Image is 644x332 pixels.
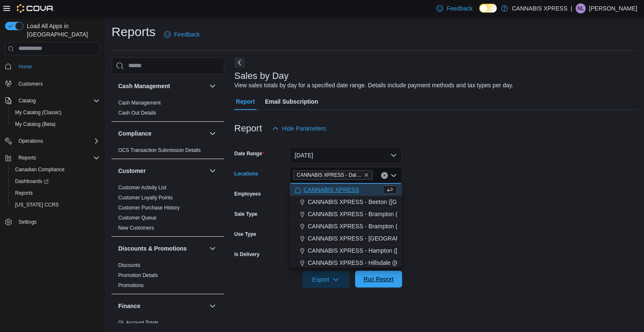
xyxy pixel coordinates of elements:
[118,262,140,269] span: Discounts
[290,257,402,269] button: CANNABIS XPRESS - Hillsdale ([GEOGRAPHIC_DATA])
[355,271,402,288] button: Run Report
[18,97,36,104] span: Catalog
[282,124,326,133] span: Hide Parameters
[118,110,156,116] a: Cash Out Details
[234,231,256,238] label: Use Type
[269,120,330,137] button: Hide Parameters
[174,30,200,39] span: Feedback
[293,170,373,180] span: CANNABIS XPRESS - Dalhousie (William Street)
[12,188,100,198] span: Reports
[208,166,218,176] button: Customer
[112,24,156,40] h1: Reports
[118,184,166,191] span: Customer Activity List
[112,98,224,121] div: Cash Management
[512,3,567,13] p: CANNABIS XPRESS
[8,187,103,199] button: Reports
[118,99,161,106] span: Cash Management
[290,245,402,257] button: CANNABIS XPRESS - Hampton ([GEOGRAPHIC_DATA])
[18,81,43,87] span: Customers
[118,244,187,253] h3: Discounts & Promotions
[234,71,289,81] h3: Sales by Day
[364,275,394,283] span: Run Report
[8,118,103,130] button: My Catalog (Beta)
[118,82,206,90] button: Cash Management
[576,3,586,13] div: Nathan Lawlor
[118,82,170,90] h3: Cash Management
[118,205,180,211] a: Customer Purchase History
[290,147,402,164] button: [DATE]
[118,282,144,289] span: Promotions
[15,166,65,173] span: Canadian Compliance
[308,234,496,243] span: CANNABIS XPRESS - [GEOGRAPHIC_DATA] ([GEOGRAPHIC_DATA])
[8,164,103,175] button: Canadian Compliance
[290,184,402,196] button: CANNABIS XPRESS
[118,302,140,310] h3: Finance
[12,176,52,186] a: Dashboards
[118,167,145,175] h3: Customer
[5,57,100,250] nav: Complex example
[15,109,62,116] span: My Catalog (Classic)
[234,123,262,133] h3: Report
[112,145,224,159] div: Compliance
[15,78,100,89] span: Customers
[234,58,244,68] button: Next
[390,172,397,179] button: Close list of options
[118,302,206,310] button: Finance
[297,171,362,179] span: CANNABIS XPRESS - Dalhousie ([PERSON_NAME][GEOGRAPHIC_DATA])
[118,282,144,288] a: Promotions
[12,200,100,210] span: Washington CCRS
[15,136,47,146] button: Operations
[118,225,154,231] span: New Customers
[2,216,103,228] button: Settings
[208,81,218,91] button: Cash Management
[12,165,68,175] a: Canadian Compliance
[12,200,62,210] a: [US_STATE] CCRS
[15,201,59,208] span: [US_STATE] CCRS
[571,3,572,13] p: |
[12,107,65,118] a: My Catalog (Classic)
[112,183,224,236] div: Customer
[308,259,457,267] span: CANNABIS XPRESS - Hillsdale ([GEOGRAPHIC_DATA])
[118,185,166,191] a: Customer Activity List
[234,150,264,157] label: Date Range
[15,217,40,227] a: Settings
[118,195,173,201] a: Customer Loyalty Points
[290,208,402,220] button: CANNABIS XPRESS - Brampton ([GEOGRAPHIC_DATA])
[15,136,100,146] span: Operations
[8,175,103,187] a: Dashboards
[118,129,151,138] h3: Compliance
[2,152,103,164] button: Reports
[18,63,32,70] span: Home
[208,243,218,254] button: Discounts & Promotions
[308,246,459,255] span: CANNABIS XPRESS - Hampton ([GEOGRAPHIC_DATA])
[118,244,206,253] button: Discounts & Promotions
[118,194,173,201] span: Customer Loyalty Points
[302,271,349,288] button: Export
[234,251,260,258] label: Is Delivery
[23,22,100,39] span: Load All Apps in [GEOGRAPHIC_DATA]
[18,219,36,225] span: Settings
[364,173,369,178] button: Remove CANNABIS XPRESS - Dalhousie (William Street) from selection in this group
[447,4,472,13] span: Feedback
[118,110,156,116] span: Cash Out Details
[15,79,46,89] a: Customers
[15,153,100,163] span: Reports
[18,154,36,161] span: Reports
[112,260,224,294] div: Discounts & Promotions
[12,188,36,198] a: Reports
[234,170,258,177] label: Locations
[118,262,140,268] a: Discounts
[12,119,100,129] span: My Catalog (Beta)
[15,190,33,196] span: Reports
[307,271,344,288] span: Export
[161,26,203,43] a: Feedback
[290,220,402,233] button: CANNABIS XPRESS - Brampton (Veterans Drive)
[304,186,359,194] span: CANNABIS XPRESS
[12,119,59,129] a: My Catalog (Beta)
[118,100,161,106] a: Cash Management
[8,199,103,211] button: [US_STATE] CCRS
[12,176,100,186] span: Dashboards
[234,81,514,90] div: View sales totals by day for a specified date range. Details include payment methods and tax type...
[118,204,180,211] span: Customer Purchase History
[118,320,158,326] a: GL Account Totals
